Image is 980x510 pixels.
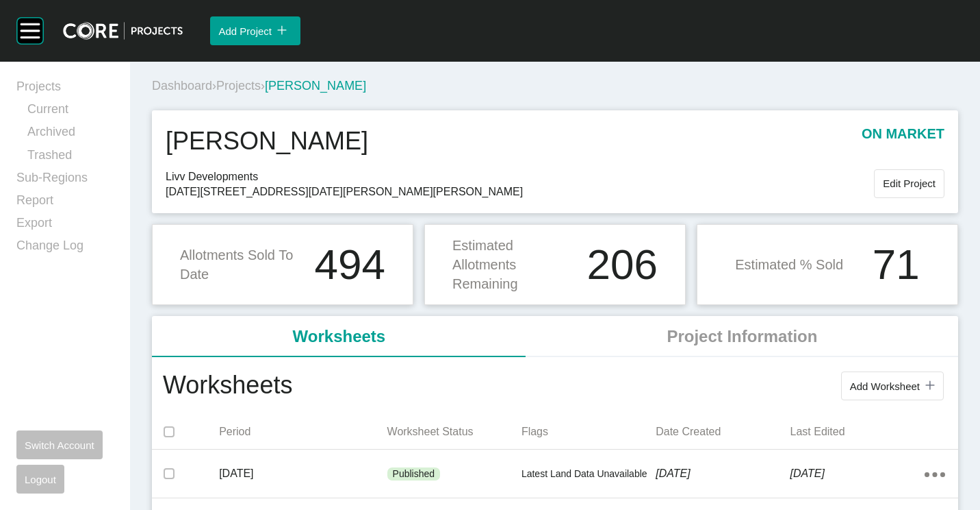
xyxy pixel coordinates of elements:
[452,236,579,293] p: Estimated Allotments Remaining
[63,22,183,40] img: core-logo-dark.3138cae2.png
[25,439,94,451] span: Switch Account
[587,243,658,286] h1: 206
[25,474,56,485] span: Logout
[883,178,936,189] span: Edit Project
[850,380,920,392] span: Add Worksheet
[521,467,656,481] p: Latest Land Data Unavailable
[656,424,790,439] p: Date Created
[656,466,790,481] p: [DATE]
[874,169,944,198] button: Edit Project
[210,16,300,45] button: Add Project
[16,78,114,101] a: Projects
[16,192,114,215] a: Report
[790,466,925,481] p: [DATE]
[873,243,920,286] h1: 71
[16,215,114,237] a: Export
[265,79,366,93] span: [PERSON_NAME]
[16,237,114,260] a: Change Log
[163,368,292,404] h1: Worksheets
[526,316,958,357] li: Project Information
[152,79,212,93] a: Dashboard
[219,424,387,439] p: Period
[862,124,944,158] p: on market
[261,79,265,93] span: ›
[216,79,261,93] a: Projects
[315,243,385,286] h1: 494
[16,430,103,459] button: Switch Account
[166,184,874,199] span: [DATE][STREET_ADDRESS][DATE][PERSON_NAME][PERSON_NAME]
[735,255,843,274] p: Estimated % Sold
[790,424,925,439] p: Last Edited
[166,124,368,158] h1: [PERSON_NAME]
[16,465,64,494] button: Logout
[218,25,272,37] span: Add Project
[212,79,216,93] span: ›
[16,169,114,192] a: Sub-Regions
[841,372,944,400] button: Add Worksheet
[521,424,656,439] p: Flags
[166,169,874,184] span: Livv Developments
[27,123,114,146] a: Archived
[180,245,307,284] p: Allotments Sold To Date
[393,467,435,481] p: Published
[27,101,114,123] a: Current
[27,147,114,169] a: Trashed
[387,424,521,439] p: Worksheet Status
[219,466,387,481] p: [DATE]
[152,316,526,357] li: Worksheets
